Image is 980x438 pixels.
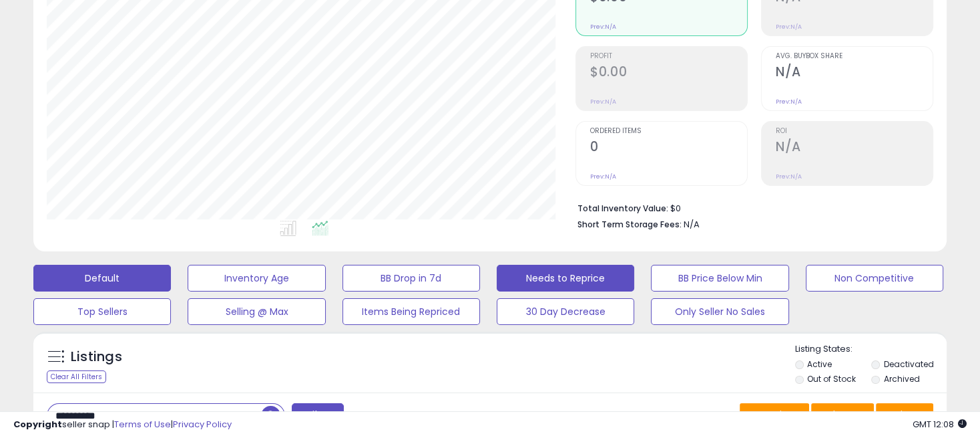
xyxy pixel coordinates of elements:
[806,265,943,292] button: Non Competitive
[33,265,171,292] button: Default
[188,298,325,325] button: Selling @ Max
[913,418,967,431] span: 2025-09-11 12:08 GMT
[590,128,747,135] span: Ordered Items
[776,98,802,106] small: Prev: N/A
[71,348,122,366] h5: Listings
[590,64,747,82] h2: $0.00
[876,403,933,426] button: Actions
[47,370,106,383] div: Clear All Filters
[651,298,788,325] button: Only Seller No Sales
[188,265,325,292] button: Inventory Age
[795,343,947,356] p: Listing States:
[684,218,700,231] span: N/A
[811,403,874,426] button: Columns
[577,199,923,215] li: $0
[776,139,933,157] h2: N/A
[776,173,802,181] small: Prev: N/A
[342,298,480,325] button: Items Being Repriced
[292,403,344,427] button: Filters
[776,53,933,60] span: Avg. Buybox Share
[651,265,788,292] button: BB Price Below Min
[33,298,171,325] button: Top Sellers
[13,419,232,431] div: seller snap | |
[820,408,862,421] span: Columns
[590,173,616,181] small: Prev: N/A
[590,53,747,60] span: Profit
[590,98,616,106] small: Prev: N/A
[590,139,747,157] h2: 0
[776,128,933,135] span: ROI
[807,373,856,385] label: Out of Stock
[884,373,920,385] label: Archived
[776,23,802,31] small: Prev: N/A
[590,23,616,31] small: Prev: N/A
[740,403,809,426] button: Save View
[13,418,62,431] strong: Copyright
[776,64,933,82] h2: N/A
[807,358,832,370] label: Active
[577,219,682,230] b: Short Term Storage Fees:
[342,265,480,292] button: BB Drop in 7d
[497,265,634,292] button: Needs to Reprice
[884,358,934,370] label: Deactivated
[497,298,634,325] button: 30 Day Decrease
[577,203,668,214] b: Total Inventory Value:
